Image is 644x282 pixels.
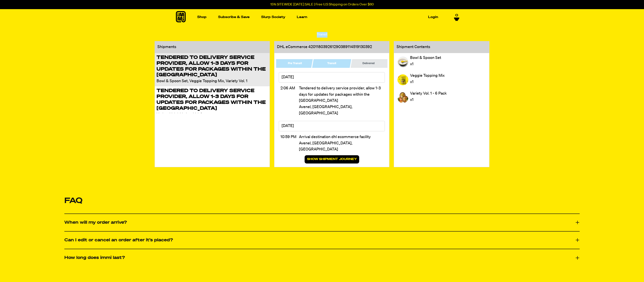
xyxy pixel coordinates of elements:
[410,97,414,103] div: x 1
[308,45,372,49] a: 420118039261290389114519130392
[280,84,299,117] div: 2:06 AM
[410,55,441,61] div: Bowl & Spoon Set
[410,90,447,97] div: Variety Vol. 1 - 6 Pack
[397,92,408,103] img: Variety Vol. 1 - 6 Pack
[426,14,440,20] a: Login
[305,155,359,164] button: Show shipment journey
[216,14,251,20] a: Subscribe & Save
[64,219,580,227] button: When will my order arrive?
[317,32,327,38] div: Transit
[454,13,459,21] a: 0
[362,61,375,66] span: Delivered
[299,85,383,104] div: Tendered to delivery service provider, allow 1-3 days for updates for packages within the [GEOGRA...
[410,73,445,79] div: Veggie Topping Mix
[299,104,383,117] span: Avenel, [GEOGRAPHIC_DATA], [GEOGRAPHIC_DATA]
[327,61,336,66] span: Transit
[155,41,270,53] section: Shipments
[288,61,302,66] span: Pre Transit
[397,74,408,85] img: Veggie Topping Mix
[259,14,287,20] a: Slurp Society
[280,133,299,153] div: 10:59 PM
[410,79,414,85] div: x 1
[282,123,294,129] span: [DATE]
[157,55,268,78] h4: Tendered to delivery service provider, allow 1-3 days for updates for packages within the [GEOGRA...
[295,14,309,20] a: Learn
[2,262,46,280] iframe: Marketing Popup
[195,9,440,25] nav: Main navigation
[299,134,383,140] div: Arrival destination dhl ecommerce facility
[157,112,257,118] span: Variety Vol. 1, Variety Vol. 2
[157,88,268,112] h4: Tendered to delivery service provider, allow 1-3 days for updates for packages within the [GEOGRA...
[270,3,374,7] p: 15% SITEWIDE [DATE] SALE | Free U.S Shipping on Orders Over $60
[277,45,308,49] span: DHL eCommerce
[64,236,580,244] button: Can I edit or cancel an order after it’s placed?
[195,14,208,20] a: Shop
[282,74,294,80] span: [DATE]
[299,140,383,153] span: Avenel, [GEOGRAPHIC_DATA], [GEOGRAPHIC_DATA]
[394,41,489,53] section: Shipment Contents
[64,254,580,262] button: How long does immi last?
[64,189,580,214] h2: FAQ
[410,61,414,67] div: x 1
[455,13,458,17] span: 0
[157,78,257,84] span: Bowl & Spoon Set, Veggie Topping Mix, Variety Vol. 1
[397,57,408,67] img: Bowl & Spoon Set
